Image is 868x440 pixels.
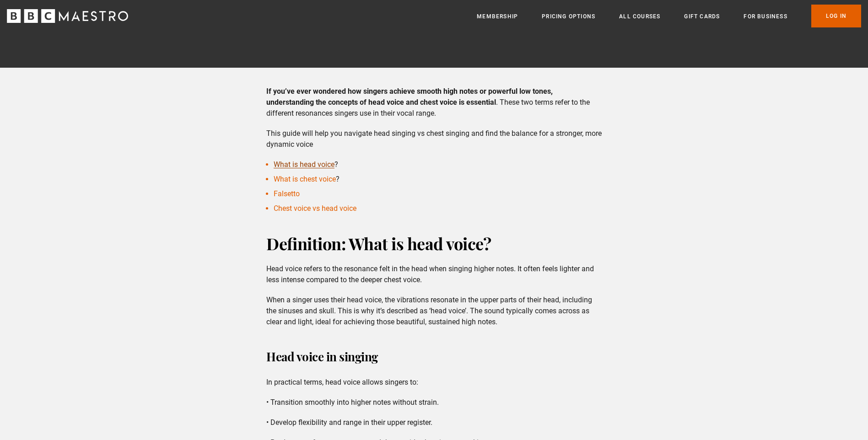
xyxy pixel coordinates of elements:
a: Falsetto [274,189,300,198]
p: Head voice refers to the resonance felt in the head when singing higher notes. It often feels lig... [266,263,602,285]
p: . These two terms refer to the different resonances singers use in their vocal range. [266,86,602,119]
a: All Courses [619,12,660,21]
p: • Transition smoothly into higher notes without strain. [266,397,602,408]
a: Pricing Options [542,12,595,21]
svg: BBC Maestro [7,9,128,23]
a: What is head voice [274,160,334,169]
a: What is chest voice [274,175,336,183]
a: Log In [811,5,861,27]
p: This guide will help you navigate head singing vs chest singing and find the balance for a strong... [266,128,602,150]
p: • Develop flexibility and range in their upper register. [266,417,602,428]
a: Chest voice vs head voice [274,204,356,213]
a: For business [744,12,787,21]
strong: If you’ve ever wondered how singers achieve smooth high notes or powerful low tones, understandin... [266,87,553,107]
strong: Definition: What is head voice? [266,232,491,254]
a: Membership [477,12,518,21]
nav: Primary [477,5,861,27]
li: ? [274,159,602,170]
p: When a singer uses their head voice, the vibrations resonate in the upper parts of their head, in... [266,295,602,327]
a: Gift Cards [684,12,720,21]
li: ? [274,174,602,185]
p: In practical terms, head voice allows singers to: [266,377,602,388]
strong: Head voice in singing [266,349,378,365]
